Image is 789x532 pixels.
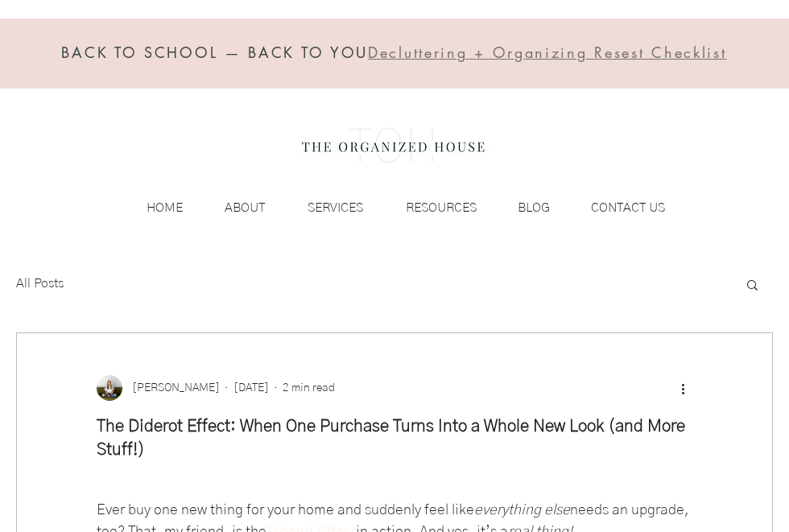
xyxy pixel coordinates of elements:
[510,196,558,220] p: BLOG
[745,278,760,291] div: Search
[283,382,335,394] span: 2 min read
[114,196,673,220] nav: Site
[217,196,273,220] p: ABOUT
[114,196,191,220] a: HOME
[61,43,368,62] span: BACK TO SCHOOL — BACK TO YOU
[371,196,485,220] a: RESOURCES
[138,196,191,220] p: HOME
[273,196,371,220] a: SERVICES
[368,43,726,62] span: Decluttering + Organizing Resest Checklist
[583,196,673,220] p: CONTACT US
[233,382,269,394] span: Feb 5
[295,113,492,178] img: the organized house
[485,196,558,220] a: BLOG
[474,503,570,518] span: everything else
[191,196,273,220] a: ABOUT
[299,196,371,220] p: SERVICES
[398,196,485,220] p: RESOURCES
[368,47,726,61] a: Decluttering + Organizing Resest Checklist
[673,378,692,398] button: More actions
[558,196,673,220] a: CONTACT US
[16,274,64,292] a: All Posts
[14,252,729,316] nav: Blog
[97,503,474,518] span: Ever buy one new thing for your home and suddenly feel like
[97,414,692,462] h1: The Diderot Effect: When One Purchase Turns Into a Whole New Look (and More Stuff!)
